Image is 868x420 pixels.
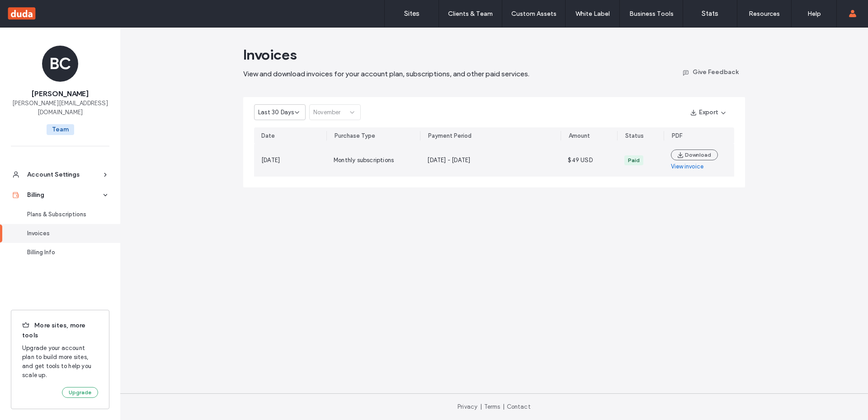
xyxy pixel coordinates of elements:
button: Give Feedback [675,65,745,79]
label: Clients & Team [448,10,493,18]
span: View and download invoices for your account plan, subscriptions, and other paid services. [243,70,529,78]
span: [PERSON_NAME] [32,89,89,99]
span: Help [21,6,39,14]
a: Contact [507,403,531,410]
div: Billing [27,191,101,200]
div: PDF [672,131,683,140]
label: Stats [702,9,718,18]
span: More sites, more tools [22,321,98,340]
a: Terms [484,403,500,410]
div: Billing Info [27,248,101,257]
span: Monthly subscriptions [334,157,394,163]
div: Purchase Type [335,131,375,140]
div: Payment Period [428,131,472,140]
label: Custom Assets [511,10,557,18]
span: Last 30 Days [258,108,294,117]
label: Help [807,10,821,18]
span: [DATE] [261,157,280,163]
button: Download [671,149,718,160]
button: Export [683,105,734,120]
div: Paid [628,156,640,164]
a: Privacy [458,403,477,410]
span: Invoices [243,46,297,64]
span: [PERSON_NAME][EMAIL_ADDRESS][DOMAIN_NAME] [11,99,109,117]
span: [DATE] - [DATE] [427,157,470,163]
button: Upgrade [62,387,98,398]
div: Status [625,131,644,140]
div: Account Settings [27,170,101,179]
label: Resources [749,10,780,18]
div: BC [42,46,78,82]
label: Business Tools [629,10,674,18]
label: Sites [404,9,420,18]
span: | [480,403,482,410]
div: Date [261,131,275,140]
a: View invoice [671,162,703,171]
div: Amount [569,131,590,140]
span: $49 USD [568,157,592,163]
div: Plans & Subscriptions [27,210,101,219]
span: Team [47,124,74,135]
label: White Label [576,10,610,18]
span: Upgrade your account plan to build more sites, and get tools to help you scale up. [22,344,98,380]
span: | [503,403,505,410]
div: Invoices [27,229,101,238]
